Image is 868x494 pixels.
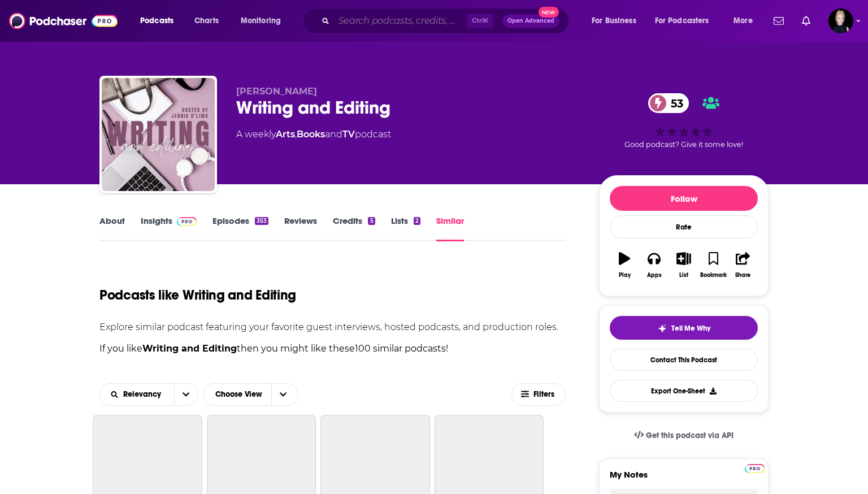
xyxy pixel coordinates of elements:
[333,215,375,241] a: Credits5
[141,215,197,241] a: InsightsPodchaser Pro
[610,215,758,239] div: Rate
[132,12,188,30] button: open menu
[619,272,631,279] div: Play
[255,217,268,225] div: 353
[745,464,765,473] img: Podchaser Pro
[584,12,650,30] button: open menu
[206,385,271,404] span: Choose View
[610,380,758,402] button: Export One-Sheet
[174,384,198,405] button: open menu
[610,245,639,285] button: Play
[648,12,726,30] button: open menu
[624,140,743,149] span: Good podcast? Give it some love!
[700,272,727,279] div: Bookmark
[797,11,815,31] a: Show notifications dropdown
[99,287,296,304] h1: Podcasts like Writing and Editing
[99,215,125,241] a: About
[123,391,165,398] span: Relevancy
[236,86,317,97] span: [PERSON_NAME]
[533,391,556,398] span: Filters
[735,272,750,279] div: Share
[669,245,698,285] button: List
[368,217,375,225] div: 5
[236,128,391,141] div: A weekly podcast
[658,324,667,333] img: tell me why sparkle
[297,129,325,140] a: Books
[734,13,753,29] span: More
[648,93,689,113] a: 53
[610,316,758,340] button: tell me why sparkleTell Me Why
[728,245,758,285] button: Share
[284,215,317,241] a: Reviews
[671,324,710,333] span: Tell Me Why
[610,469,758,489] label: My Notes
[100,391,174,398] button: open menu
[659,93,689,113] span: 53
[140,13,173,29] span: Podcasts
[187,12,225,30] a: Charts
[99,341,566,356] p: If you like then you might like these 100 similar podcasts !
[646,431,734,440] span: Get this podcast via API
[177,217,197,226] img: Podchaser Pro
[142,343,237,354] strong: Writing and Editing
[436,215,464,241] a: Similar
[511,383,566,406] button: Filters
[325,129,342,140] span: and
[610,186,758,211] button: Follow
[769,11,788,31] a: Show notifications dropdown
[599,86,769,156] div: 53Good podcast? Give it some love!
[314,8,580,34] div: Search podcasts, credits, & more...
[655,13,709,29] span: For Podcasters
[99,322,566,332] p: Explore similar podcast featuring your favorite guest interviews, hosted podcasts, and production...
[828,8,853,33] button: Show profile menu
[295,129,297,140] span: ,
[194,13,219,29] span: Charts
[647,272,662,279] div: Apps
[539,7,559,18] span: New
[467,14,493,28] span: Ctrl K
[233,12,296,30] button: open menu
[414,217,420,225] div: 2
[745,462,765,473] a: Pro website
[212,215,268,241] a: Episodes353
[334,12,467,30] input: Search podcasts, credits, & more...
[502,14,559,28] button: Open AdvancedNew
[99,383,198,406] h2: Choose List sort
[391,215,420,241] a: Lists2
[679,272,688,279] div: List
[698,245,728,285] button: Bookmark
[726,12,767,30] button: open menu
[241,13,281,29] span: Monitoring
[625,422,743,449] a: Get this podcast via API
[610,349,758,371] a: Contact This Podcast
[639,245,669,285] button: Apps
[828,8,853,33] img: User Profile
[203,383,298,406] button: Choose View
[276,129,295,140] a: Arts
[9,10,118,32] img: Podchaser - Follow, Share and Rate Podcasts
[102,78,215,191] img: Writing and Editing
[592,13,636,29] span: For Business
[203,383,306,406] h2: Choose View
[507,18,554,24] span: Open Advanced
[828,8,853,33] span: Logged in as Passell
[342,129,355,140] a: TV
